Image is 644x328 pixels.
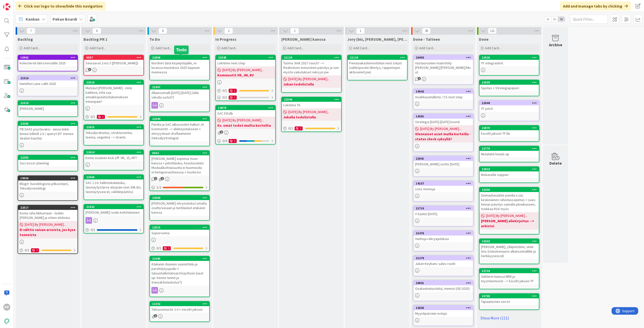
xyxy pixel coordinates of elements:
[15,2,106,11] div: Click our logo to show/hide this navigation
[84,155,143,161] div: Komu sisäinen kick off: VR, JS, MT?
[20,206,77,209] div: 22517
[216,60,275,66] div: Lokitime next step
[217,73,274,78] b: Kommentit VR, JM, RV
[414,260,473,267] div: Jukan Keybanc sales roolit
[482,269,539,273] div: 22724
[416,115,473,118] div: 14391
[281,97,342,132] a: 22349Lokitime TA[DATE] By [PERSON_NAME]...Jukalla todolistalla0/11
[551,17,558,22] span: 2x
[348,55,407,75] div: 21124Pienasiakashinnoittelun next stepit (sähköpostin lähetys, rajapintojen aktivoinnit jne)
[479,167,539,171] div: 22818
[482,294,539,298] div: 22768
[282,97,341,102] div: 22349
[149,256,210,297] a: 21695Atakanin duunien suunnittelu ja parehdytysputki + taloushallintoboard käyttöön (next up: Ken...
[479,126,539,130] div: 22870
[20,76,77,80] div: 21516
[222,88,227,93] span: 0 / 1
[18,160,77,166] div: Successor planning
[93,28,101,34] span: 6
[20,176,77,180] div: 19556
[18,210,77,221] div: Komu raha liikkumaan - tsekki [PERSON_NAME] ja sitten ehdotus
[414,89,473,94] div: 19642
[414,281,473,292] div: 20831Osakaskekustelut, memot (05/2025)
[18,101,77,105] div: 21510
[283,115,340,120] b: Jukalla todolistalla
[479,293,539,310] a: 22768Tapaamisten siirrot
[414,186,473,192] div: 1on1 memoja
[479,314,539,322] a: Show More (111)
[414,161,473,167] div: [PERSON_NAME] soitto [DATE]
[416,207,473,210] div: 21710
[413,114,473,152] a: 14391Strategia [DATE]-[DATE] koonti[DATE] By [PERSON_NAME]...Olennaiset asiat muilla korteilla - ...
[86,125,143,129] div: 22615
[215,105,276,145] a: 14674SAC EVL6b[DATE] By [PERSON_NAME]...Ks. omat todot muilta korteilta0/42
[152,257,209,260] div: 21695
[150,256,209,261] div: 21695
[152,196,209,200] div: 22900
[479,239,539,259] div: 22803[PERSON_NAME], ylläpitotiimi, slide tms (riskiskenaario allianssimallille ja herkkyysexcel)
[482,126,539,130] div: 22870
[18,176,77,192] div: 19556Blogit: Vuosiblogista jatkostepit, Tekoälyvisioblogi
[156,185,161,190] span: 1 / 2
[20,156,77,159] div: 22382
[31,248,39,252] div: 1
[156,246,161,251] span: 0 / 1
[414,281,473,285] div: 20831
[414,94,473,100] div: Asiakkuushallinta / CS next step
[3,3,10,10] img: Visit kanbanzone.com
[84,174,144,200] a: 22669SAC 1.10. hallintokululasku, täsmäytystarve alaspäin noin 30k (ks. täsmäytysexcel, välitilin...
[216,55,275,66] div: 22348Lokitime next step
[414,55,473,75] div: 20493Vastuuroolien määrittely [PERSON_NAME]/[PERSON_NAME]/Muut
[479,130,539,137] div: Excelit jakoon TF:lle
[149,195,210,221] a: 22900[PERSON_NAME] ohrymatskut omalta osalta kasaan ja tuntilaskut atakanin kanssa
[150,225,209,236] div: 22515Supervoima
[479,55,539,76] a: 22926TF integraatiot
[216,106,275,110] div: 14674
[18,75,78,96] a: 21516Hamilton Lane callit 2025
[414,206,473,211] div: 21710
[18,205,78,254] a: 22517Komu raha liikkumaan - tsekki [PERSON_NAME] ja sitten ehdotus[DATE] By [PERSON_NAME]...Ei vä...
[348,60,407,75] div: Pienasiakashinnoittelun next stepit (sähköpostin lähetys, rajapintojen aktivoinnit jne)
[27,28,35,34] span: 7
[347,55,408,80] a: 21124Pienasiakashinnoittelun next stepit (sähköpostin lähetys, rajapintojen aktivoinnit jne)
[288,109,330,115] span: [DATE] By [PERSON_NAME]...
[84,150,143,161] div: 22414Komu sisäinen kick off: VR, JS, MT?
[416,306,473,310] div: 15835
[220,130,223,134] span: 1
[479,105,539,112] div: TF pitch
[479,298,539,305] div: Tapaamisten siirrot
[84,80,143,85] div: 22516
[18,121,78,151] a: 22585PB SAAS joustavaksi - ainoa linkki lienee billmill 2.0 / queryt (FF menee dealsin kautta)
[150,151,209,155] div: 8562
[3,318,10,325] img: avatar
[414,306,473,310] div: 15835
[84,125,143,129] div: 22615
[479,125,539,142] a: 22870Excelit jakoon TF:lle
[84,60,143,66] div: Seuraavat 1on1:t ([PERSON_NAME])
[97,115,105,119] div: 1
[150,306,209,313] div: Talousennuste 2.0 + excelit jakoon
[84,179,143,195] div: SAC 1.10. hallintokululasku, täsmäytystarve alaspäin noin 30k (ks. täsmäytysexcel, välitilinpäätös)
[18,155,78,171] a: 22382Successor planning
[150,85,209,101] div: 21997Allianssimalli [DATE]-[DATE] (tällä viikolla soitot?)
[414,119,473,125] div: Strategia [DATE]-[DATE] koonti
[24,46,40,50] span: Add Card...
[84,80,144,120] a: 22516Matskut [PERSON_NAME] - mitä kaikkea, että saa ennakkopäätöshakemuksen eteenpäin?0/11
[18,55,78,71] a: 16902Kolesteroli labra keväälle 2025
[414,231,473,242] div: 21476Vanhoja rekryajatuksia
[414,89,473,100] div: 19642Asiakkuushallinta / CS next step
[416,157,473,160] div: 22041
[418,77,421,80] span: 1
[479,146,539,151] div: 22770
[84,209,143,216] div: [PERSON_NAME] roolin kehittäminen
[482,101,539,105] div: 22044
[479,55,539,66] div: 22926TF integraatiot
[224,28,233,34] span: 2
[84,55,143,60] div: 9507
[560,2,631,11] div: Add and manage tabs by clicking
[152,302,209,306] div: 21332
[11,1,23,7] span: Support
[413,305,473,326] a: 15835Myyntipäivään noteja
[282,125,341,131] div: 0/11
[479,80,539,91] div: 22899Sijoitus + Strategiapaperi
